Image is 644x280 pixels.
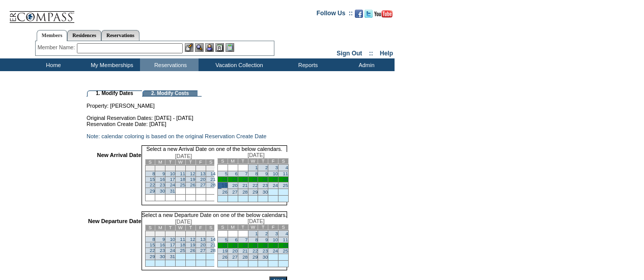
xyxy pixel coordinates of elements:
td: S [206,225,216,231]
td: W [248,225,258,230]
a: 10 [273,237,278,242]
a: 13 [200,171,205,176]
td: T [185,225,195,231]
td: M [155,225,165,231]
a: 20 [200,177,205,182]
td: Note: calendar coloring is based on the original Reservation Create Date [87,133,287,139]
a: 30 [160,254,165,259]
td: 4 [176,166,186,171]
td: Reservation Create Date: [DATE] [87,121,287,127]
td: F [268,225,278,230]
a: 3 [275,231,278,236]
a: 7 [245,171,247,176]
a: 26 [222,255,227,260]
img: Subscribe to our YouTube Channel [374,10,393,18]
td: W [176,225,186,231]
a: 18 [283,177,288,182]
td: Reservations [140,58,199,71]
a: 17 [170,242,175,247]
img: Compass Home [9,3,75,23]
a: 30 [263,190,268,195]
a: 27 [200,182,205,188]
td: W [176,160,186,165]
td: F [268,159,278,164]
td: New Arrival Date [88,152,142,205]
td: Follow Us :: [317,9,353,21]
a: 21 [210,177,215,182]
td: S [206,160,216,165]
a: 11 [180,237,185,242]
td: 2. Modify Costs [143,90,198,97]
a: 1 [255,231,258,236]
a: 17 [273,177,278,182]
a: Sign Out [337,50,362,57]
img: View [195,43,204,52]
td: My Memberships [81,58,140,71]
a: 28 [242,190,247,195]
a: 23 [160,182,165,188]
a: 8 [255,171,258,176]
a: 21 [242,183,247,188]
a: 14 [242,177,247,182]
a: 6 [235,171,237,176]
a: 9 [265,171,268,176]
td: 3 [165,231,176,237]
a: 27 [232,190,237,195]
img: b_calculator.gif [226,43,234,52]
td: Original Reservation Dates: [DATE] - [DATE] [87,109,287,121]
td: T [165,225,176,231]
a: 30 [263,255,268,260]
a: 3 [275,165,278,170]
td: 1 [145,231,155,237]
a: 20 [232,248,237,254]
td: S [145,225,155,231]
td: T [185,160,195,165]
a: 11 [283,237,288,242]
a: 29 [253,255,258,260]
a: 10 [273,171,278,176]
a: 1 [255,165,258,170]
a: 17 [170,177,175,182]
td: 5 [185,231,195,237]
a: 9 [162,237,165,242]
a: 15 [253,177,258,182]
a: 15 [150,242,155,247]
a: 23 [263,183,268,188]
a: 13 [232,177,237,182]
a: 29 [150,254,155,259]
td: Vacation Collection [199,58,277,71]
a: 12 [222,243,227,248]
a: 2 [265,165,268,170]
a: 19 [190,242,195,247]
a: 20 [200,242,205,247]
a: 28 [210,182,215,188]
a: 24 [273,183,278,188]
td: Home [23,58,81,71]
td: S [217,159,228,164]
td: 5 [185,166,195,171]
a: 30 [160,189,165,194]
td: Admin [336,58,395,71]
td: M [155,160,165,165]
td: 1. Modify Dates [87,90,142,97]
span: [DATE] [247,152,265,158]
td: Select a new Arrival Date on one of the below calendars. [142,145,288,152]
td: 2 [155,166,165,171]
a: 25 [283,248,288,254]
a: 21 [242,248,247,254]
td: S [278,225,289,230]
td: 2 [155,231,165,237]
a: Follow us on Twitter [365,13,373,19]
a: 27 [232,255,237,260]
span: [DATE] [175,153,192,159]
a: 12 [222,177,227,182]
a: 28 [210,248,215,253]
a: 26 [222,190,227,195]
img: Impersonate [205,43,214,52]
td: F [195,225,206,231]
a: 25 [180,248,185,253]
img: b_edit.gif [185,43,193,52]
img: Reservations [215,43,224,52]
td: S [278,159,289,164]
td: Property: [PERSON_NAME] [87,97,287,109]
